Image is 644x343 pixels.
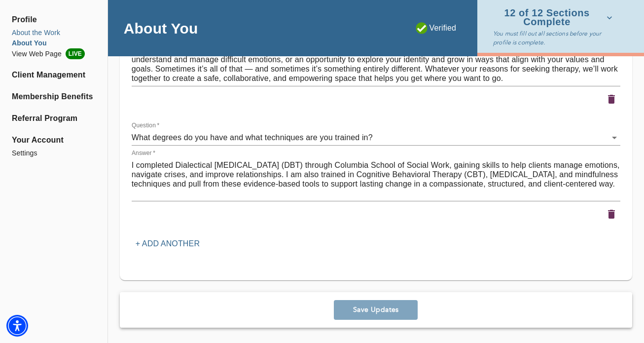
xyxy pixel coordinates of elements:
[493,9,612,26] span: 12 of 12 Sections Complete
[493,29,616,47] p: You must fill out all sections before your profile is complete.
[132,160,620,198] textarea: I completed Dialectical [MEDICAL_DATA] (DBT) through Columbia School of Social Work, gaining skil...
[132,235,204,253] button: + Add another
[12,148,96,158] a: Settings
[132,130,620,146] div: From your perspective, what is therapy?
[12,48,96,59] li: View Web Page
[132,122,159,128] label: Question
[12,91,96,103] a: Membership Benefits
[66,48,85,59] span: LIVE
[12,69,96,81] a: Client Management
[124,19,198,38] h4: About You
[12,113,96,124] a: Referral Program
[12,14,96,26] span: Profile
[493,6,616,29] button: 12 of 12 Sections Complete
[136,238,200,250] p: + Add another
[12,38,96,48] a: About You
[12,48,96,59] a: View Web PageLIVE
[132,45,620,83] textarea: To me, therapy is whatever you need it to be. It can be a space for support and guidance through ...
[416,22,457,34] p: Verified
[12,134,96,146] span: Your Account
[132,150,155,156] label: Answer
[12,28,96,38] a: About the Work
[6,315,28,337] div: Accessibility Menu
